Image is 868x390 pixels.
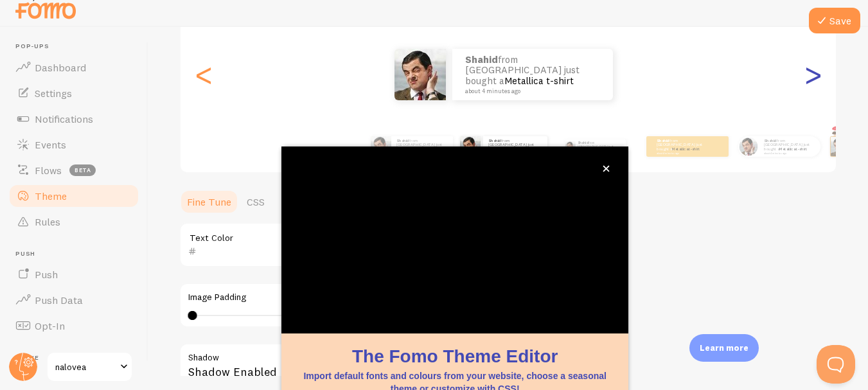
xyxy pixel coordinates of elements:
a: Push Data [8,287,140,313]
a: Rules [8,209,140,235]
small: about 4 minutes ago [764,152,814,154]
span: Push [15,250,140,258]
span: beta [69,164,96,176]
img: Fomo [830,137,849,156]
strong: Shahid [396,138,409,143]
img: Fomo [394,49,446,100]
strong: Shahid [657,138,669,143]
a: Theme [8,183,140,209]
span: Rules [35,215,60,228]
p: from [GEOGRAPHIC_DATA] just bought a [764,138,815,154]
p: from [GEOGRAPHIC_DATA] just bought a [396,138,448,154]
span: Settings [35,87,72,100]
p: from [GEOGRAPHIC_DATA] just bought a [465,55,600,94]
p: from [GEOGRAPHIC_DATA] just bought a [578,139,621,154]
span: nalovea [55,359,116,375]
span: Flows [35,164,62,177]
strong: Shahid [764,138,777,143]
img: Fomo [565,141,575,152]
p: Learn more [700,342,748,354]
a: CSS [239,189,272,215]
p: from [GEOGRAPHIC_DATA] just bought a [657,138,708,154]
a: Metallica t-shirt [672,146,700,152]
a: Events [8,132,140,157]
label: Image Padding [188,292,556,303]
a: Metallica t-shirt [779,146,807,152]
a: nalovea [46,351,133,382]
div: Previous slide [196,28,211,121]
span: Notifications [35,112,93,125]
strong: Shahid [578,141,589,145]
a: Settings [8,80,140,106]
p: from [GEOGRAPHIC_DATA] just bought a [488,138,542,154]
a: Fine Tune [179,189,239,215]
a: Flows beta [8,157,140,183]
div: Shadow Enabled [179,343,565,390]
button: close, [599,162,613,175]
span: Opt-In [35,319,65,332]
strong: Shahid [488,138,501,143]
span: Pop-ups [15,42,140,51]
div: Next slide [805,28,820,121]
small: about 4 minutes ago [657,152,707,154]
a: Metallica t-shirt [504,75,574,87]
span: Events [35,138,66,151]
a: Dashboard [8,55,140,80]
span: Dashboard [35,61,86,74]
a: Push [8,261,140,287]
strong: Shahid [465,53,498,66]
img: Fomo [460,136,481,157]
img: Fomo [739,137,757,155]
small: about 4 minutes ago [465,88,596,94]
iframe: Help Scout Beacon - Open [817,345,855,384]
span: Theme [35,190,67,202]
div: Learn more [689,334,759,362]
a: Opt-In [8,313,140,339]
button: Save [809,8,860,33]
span: Push Data [35,294,83,306]
img: Fomo [371,136,391,157]
span: Push [35,268,58,281]
a: Notifications [8,106,140,132]
h1: The Fomo Theme Editor [297,344,613,369]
